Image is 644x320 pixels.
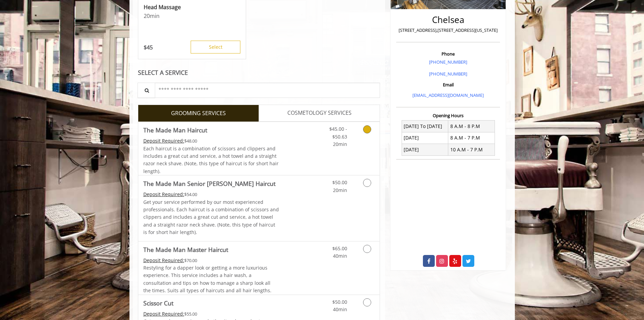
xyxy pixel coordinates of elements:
[143,137,184,144] span: This service needs some Advance to be paid before we block your appointment
[398,82,498,87] h3: Email
[143,145,279,174] span: Each haircut is a combination of scissors and clippers and includes a great cut and service, a ho...
[138,69,380,76] div: SELECT A SERVICE
[287,109,352,118] span: COSMETOLOGY SERVICES
[143,257,184,263] span: This service needs some Advance to be paid before we block your appointment
[412,92,484,98] a: [EMAIL_ADDRESS][DOMAIN_NAME]
[138,83,155,98] button: Service Search
[143,198,279,236] p: Get your service performed by our most experienced professionals. Each haircut is a combination o...
[448,121,495,132] td: 8 A.M - 8 P.M
[143,125,207,135] b: The Made Man Haircut
[143,298,173,308] b: Scissor Cut
[402,132,448,144] td: [DATE]
[402,144,448,155] td: [DATE]
[448,144,495,155] td: 10 A.M - 7 P.M
[332,245,347,252] span: $65.00
[143,257,279,264] div: $70.00
[171,109,226,118] span: GROOMING SERVICES
[396,113,500,118] h3: Opening Hours
[143,191,279,198] div: $54.00
[333,306,347,313] span: 40min
[144,44,153,51] p: 45
[398,15,498,25] h2: Chelsea
[429,71,467,77] a: [PHONE_NUMBER]
[333,253,347,259] span: 40min
[398,27,498,34] p: [STREET_ADDRESS],[STREET_ADDRESS][US_STATE]
[143,311,184,317] span: This service needs some Advance to be paid before we block your appointment
[150,12,160,20] span: min
[448,132,495,144] td: 8 A.M - 7 P.M
[143,264,271,294] span: Restyling for a dapper look or getting a more luxurious experience. This service includes a hair ...
[333,187,347,193] span: 20min
[398,51,498,56] h3: Phone
[191,41,240,54] button: Select
[143,310,279,318] div: $55.00
[144,12,240,20] p: 20
[143,245,228,254] b: The Made Man Master Haircut
[143,191,184,197] span: This service needs some Advance to be paid before we block your appointment
[333,141,347,147] span: 20min
[329,126,347,140] span: $45.00 - $50.63
[144,44,147,51] span: $
[332,299,347,305] span: $50.00
[143,179,276,188] b: The Made Man Senior [PERSON_NAME] Haircut
[429,59,467,65] a: [PHONE_NUMBER]
[402,121,448,132] td: [DATE] To [DATE]
[144,3,240,11] p: Head Massage
[143,137,279,145] div: $48.00
[332,179,347,186] span: $50.00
